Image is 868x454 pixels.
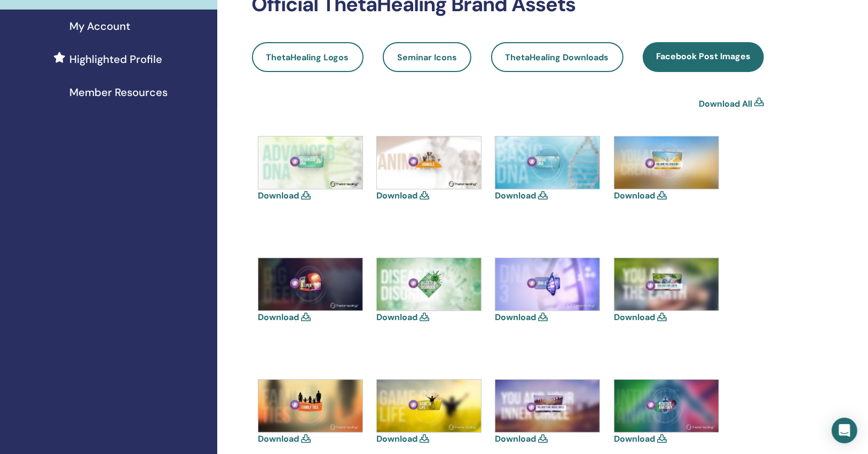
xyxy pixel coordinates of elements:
[614,312,655,323] a: Download
[495,190,536,201] a: Download
[266,52,349,63] span: ThetaHealing Logos
[69,51,162,67] span: Highlighted Profile
[252,42,364,72] a: ThetaHealing Logos
[656,51,751,62] span: Facebook Post Images
[614,433,655,444] a: Download
[258,433,299,444] a: Download
[258,258,362,310] img: dig-deeper.jpg
[614,380,719,432] img: intuitive.jpg
[506,52,609,63] span: ThetaHealing Downloads
[258,137,362,189] img: advanced.jpg
[258,190,299,201] a: Download
[699,98,752,110] a: Download All
[614,190,655,201] a: Download
[397,52,457,63] span: Seminar Icons
[258,312,299,323] a: Download
[377,380,481,432] img: game.jpg
[377,258,481,310] img: disease.jpg
[643,42,764,72] a: Facebook Post Images
[495,258,599,310] img: dna-3.jpg
[614,258,719,310] img: earth.jpg
[69,18,130,34] span: My Account
[495,380,599,432] img: inner-circle.jpg
[495,137,599,189] img: basic-dna.jpg
[491,42,624,72] a: ThetaHealing Downloads
[376,312,417,323] a: Download
[377,137,481,189] img: animals.jpg
[495,312,536,323] a: Download
[69,84,168,100] span: Member Resources
[376,433,417,444] a: Download
[495,433,536,444] a: Download
[832,418,857,443] div: Open Intercom Messenger
[614,137,719,189] img: creator.jpg
[383,42,471,72] a: Seminar Icons
[258,380,362,432] img: family-ties.jpg
[376,190,417,201] a: Download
